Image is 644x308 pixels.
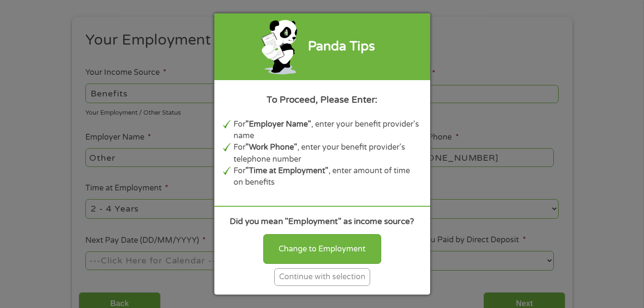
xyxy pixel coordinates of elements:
div: Continue with selection [274,268,370,286]
div: Panda Tips [308,37,375,57]
div: Did you mean "Employment" as income source? [223,215,422,228]
div: To Proceed, Please Enter: [223,93,422,107]
li: For , enter amount of time on benefits [234,165,422,189]
li: For , enter your benefit provider's telephone number [234,142,422,165]
div: Change to Employment [263,234,381,264]
b: "Work Phone" [246,142,297,152]
li: For , enter your benefit provider's name [234,118,422,142]
b: "Time at Employment" [246,166,328,176]
b: "Employer Name" [246,119,311,129]
img: green-panda-phone.png [260,18,299,76]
